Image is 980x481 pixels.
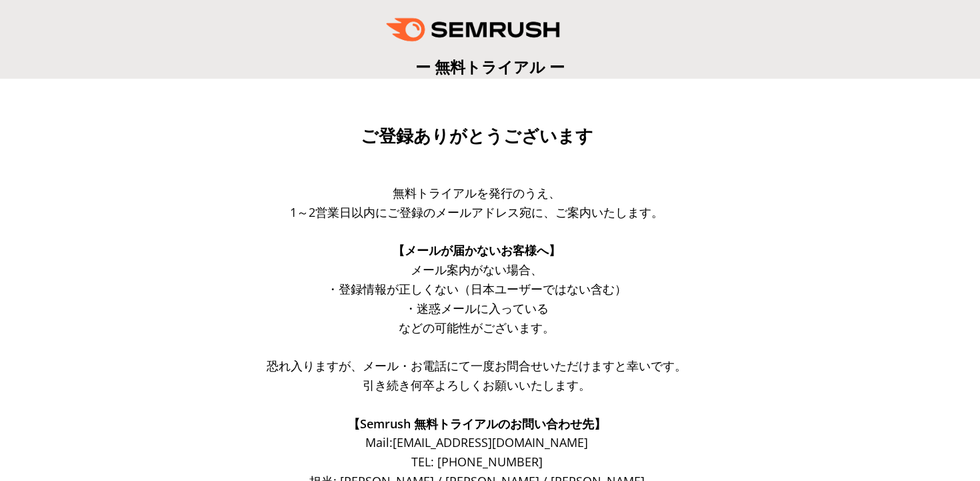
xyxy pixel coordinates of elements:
span: ー 無料トライアル ー [415,56,565,77]
span: ご登録ありがとうございます [361,126,593,146]
span: 【メールが届かないお客様へ】 [393,242,561,258]
span: 【Semrush 無料トライアルのお問い合わせ先】 [348,416,606,432]
span: 無料トライアルを発行のうえ、 [393,185,561,201]
span: ・迷惑メールに入っている [405,300,549,316]
span: などの可能性がございます。 [399,320,555,336]
span: 引き続き何卒よろしくお願いいたします。 [363,377,591,393]
span: 恐れ入りますが、メール・お電話にて一度お問合せいただけますと幸いです。 [267,358,687,374]
span: ・登録情報が正しくない（日本ユーザーではない含む） [327,281,627,297]
span: TEL: [PHONE_NUMBER] [411,454,543,470]
span: 1～2営業日以内にご登録のメールアドレス宛に、ご案内いたします。 [290,204,663,220]
span: Mail: [EMAIL_ADDRESS][DOMAIN_NAME] [365,434,588,450]
span: メール案内がない場合、 [411,262,543,278]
